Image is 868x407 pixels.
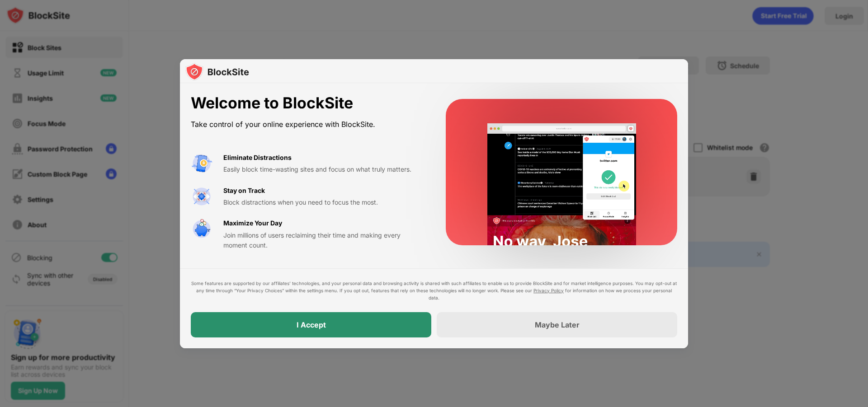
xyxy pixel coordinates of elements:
div: Welcome to BlockSite [191,94,424,112]
div: Take control of your online experience with BlockSite. [191,118,424,131]
img: logo-blocksite.svg [185,63,249,81]
img: value-focus.svg [191,186,212,207]
div: Some features are supported by our affiliates’ technologies, and your personal data and browsing ... [191,280,677,301]
img: value-safe-time.svg [191,218,212,240]
div: I Accept [297,320,326,329]
div: Eliminate Distractions [223,153,292,163]
a: Privacy Policy [533,288,564,293]
div: Maximize Your Day [223,218,282,228]
div: Maybe Later [535,320,580,329]
div: Stay on Track [223,186,265,196]
div: Block distractions when you need to focus the most. [223,197,424,207]
img: value-avoid-distractions.svg [191,153,212,174]
div: Join millions of users reclaiming their time and making every moment count. [223,230,424,251]
div: Easily block time-wasting sites and focus on what truly matters. [223,164,424,174]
